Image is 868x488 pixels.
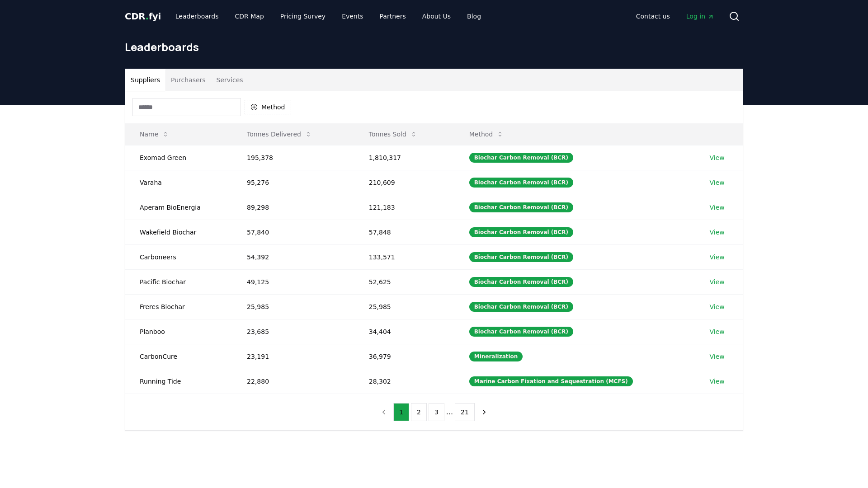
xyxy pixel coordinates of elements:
[476,403,492,421] button: next page
[125,319,232,344] td: Planboo
[240,125,319,143] button: Tonnes Delivered
[460,8,488,24] a: Blog
[125,170,232,195] td: Varaha
[710,203,725,212] a: View
[354,369,455,394] td: 28,302
[232,195,354,220] td: 89,298
[168,8,226,24] a: Leaderboards
[228,8,271,24] a: CDR Map
[362,125,425,143] button: Tonnes Sold
[686,12,714,21] span: Log in
[125,369,232,394] td: Running Tide
[168,8,488,24] nav: Main
[469,252,573,262] div: Biochar Carbon Removal (BCR)
[232,344,354,369] td: 23,191
[232,170,354,195] td: 95,276
[354,269,455,294] td: 52,625
[429,403,444,421] button: 3
[455,403,475,421] button: 21
[211,69,249,91] button: Services
[125,69,165,91] button: Suppliers
[710,228,725,237] a: View
[232,269,354,294] td: 49,125
[446,407,453,418] li: ...
[710,327,725,336] a: View
[469,277,573,287] div: Biochar Carbon Removal (BCR)
[125,269,232,294] td: Pacific Biochar
[125,145,232,170] td: Exomad Green
[125,10,161,23] a: CDR.fyi
[354,195,455,220] td: 121,183
[232,145,354,170] td: 195,378
[273,8,333,24] a: Pricing Survey
[125,11,161,22] span: CDR fyi
[125,195,232,220] td: Aperam BioEnergia
[232,369,354,394] td: 22,880
[710,153,725,162] a: View
[710,302,725,311] a: View
[469,178,573,188] div: Biochar Carbon Removal (BCR)
[393,403,409,421] button: 1
[125,294,232,319] td: Freres Biochar
[469,227,573,237] div: Biochar Carbon Removal (BCR)
[354,294,455,319] td: 25,985
[354,145,455,170] td: 1,810,317
[629,8,677,24] a: Contact us
[469,376,633,386] div: Marine Carbon Fixation and Sequestration (MCFS)
[125,344,232,369] td: CarbonCure
[165,69,211,91] button: Purchasers
[354,170,455,195] td: 210,609
[354,319,455,344] td: 34,404
[469,352,523,361] div: Mineralization
[146,11,149,22] span: .
[710,277,725,286] a: View
[125,40,743,54] h1: Leaderboards
[710,377,725,386] a: View
[354,244,455,269] td: 133,571
[415,8,458,24] a: About Us
[469,302,573,312] div: Biochar Carbon Removal (BCR)
[232,319,354,344] td: 23,685
[679,8,722,24] a: Log in
[335,8,370,24] a: Events
[710,253,725,262] a: View
[232,294,354,319] td: 25,985
[125,244,232,269] td: Carboneers
[469,327,573,337] div: Biochar Carbon Removal (BCR)
[232,244,354,269] td: 54,392
[132,125,176,143] button: Name
[373,8,413,24] a: Partners
[462,125,511,143] button: Method
[354,220,455,244] td: 57,848
[710,352,725,361] a: View
[469,202,573,212] div: Biochar Carbon Removal (BCR)
[232,220,354,244] td: 57,840
[469,153,573,163] div: Biochar Carbon Removal (BCR)
[629,8,722,24] nav: Main
[125,220,232,244] td: Wakefield Biochar
[354,344,455,369] td: 36,979
[245,100,291,114] button: Method
[411,403,427,421] button: 2
[710,178,725,187] a: View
